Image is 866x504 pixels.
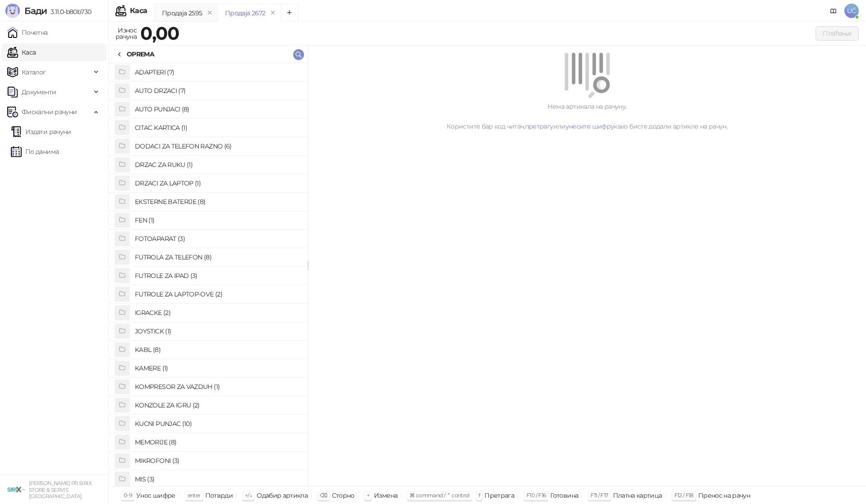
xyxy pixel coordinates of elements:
h4: AUTO DRZACI (7) [135,83,300,98]
h4: MEMORIJE (8) [135,435,300,449]
div: Готовина [550,490,578,501]
span: ⌫ [320,492,327,499]
span: UĆ [844,4,859,18]
h4: DODACI ZA TELEFON RAZNO (6) [135,139,300,153]
div: Одабир артикла [257,490,308,501]
div: Унос шифре [136,490,175,501]
span: F10 / F16 [526,492,546,499]
span: Бади [24,5,47,16]
h4: KUCNI PUNJAC (10) [135,416,300,431]
h4: IGRACKE (2) [135,305,300,320]
span: enter [188,492,201,499]
h4: KOMPRESOR ZA VAZDUH (1) [135,379,300,394]
h4: KONZOLE ZA IGRU (2) [135,398,300,412]
span: F11 / F17 [590,492,608,499]
div: Нема артикала на рачуну. Користите бар код читач, или како бисте додали артикле на рачун. [319,102,855,131]
span: 0-9 [124,492,132,499]
div: Каса [130,7,147,14]
span: 3.11.0-b80b730 [47,8,91,16]
h4: JOYSTICK (1) [135,324,300,338]
button: remove [204,9,216,17]
h4: EKSTERNE BATERIJE (8) [135,194,300,209]
h4: KABL (8) [135,342,300,357]
div: Платна картица [613,490,662,501]
button: Плаћање [815,26,859,41]
div: Измена [374,490,397,501]
a: Издати рачуни [11,123,71,141]
span: f [479,492,480,499]
h4: FUTROLA ZA TELEFON (8) [135,250,300,264]
span: F12 / F18 [674,492,694,499]
h4: FUTROLE ZA LAPTOP-OVE (2) [135,287,300,301]
span: Каталог [22,63,46,81]
h4: CITAC KARTICA (1) [135,120,300,135]
a: унесите шифру [566,122,614,130]
div: Претрага [484,490,514,501]
span: ⌘ command / ⌃ control [410,492,470,499]
h4: MIKROFONI (3) [135,453,300,468]
h4: ADAPTERI (7) [135,65,300,79]
div: grid [109,63,308,486]
h4: DRZACI ZA LAPTOP (1) [135,176,300,190]
a: По данима [11,143,59,161]
h4: DRZAC ZA RUKU (1) [135,157,300,172]
img: 64x64-companyLogo-cb9a1907-c9b0-4601-bb5e-5084e694c383.png [7,481,25,499]
span: Документи [22,83,56,101]
a: претрагу [525,122,553,130]
span: ↑/↓ [245,492,252,499]
button: Add tab [281,4,299,22]
h4: MIS (3) [135,472,300,486]
strong: 0,00 [140,22,179,44]
div: Потврди [205,490,233,501]
div: OPREMA [127,49,154,59]
div: Продаја 2595 [162,8,202,18]
span: + [367,492,369,499]
a: Почетна [7,23,48,42]
div: Продаја 2672 [225,8,265,18]
div: Пренос на рачун [698,490,750,501]
img: Logo [5,4,20,18]
div: Сторно [332,490,355,501]
h4: KAMERE (1) [135,361,300,375]
span: Фискални рачуни [22,103,77,121]
button: remove [267,9,279,17]
h4: AUTO PUNJACI (8) [135,102,300,116]
h4: FEN (1) [135,213,300,227]
div: Износ рачуна [114,24,138,42]
a: Документација [826,4,841,18]
h4: FOTOAPARAT (3) [135,231,300,246]
a: Каса [7,43,36,61]
small: [PERSON_NAME] PR SIRIX STORE & SERVIS [GEOGRAPHIC_DATA] [29,480,92,499]
h4: FUTROLE ZA IPAD (3) [135,268,300,283]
